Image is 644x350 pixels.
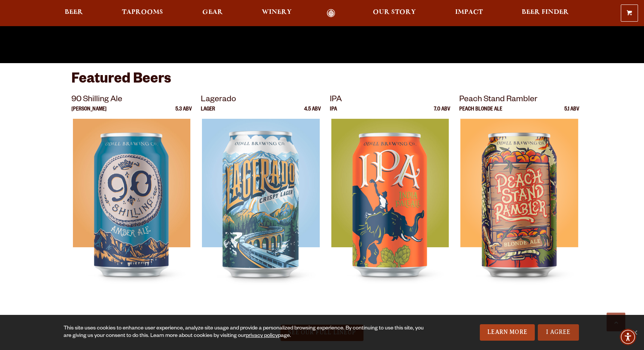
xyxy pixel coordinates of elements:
[522,9,569,15] span: Beer Finder
[317,9,345,18] a: Odell Home
[459,107,502,119] p: Peach Blonde Ale
[71,107,107,119] p: [PERSON_NAME]
[122,9,163,15] span: Taprooms
[73,119,190,306] img: 90 Shilling Ale
[65,9,83,15] span: Beer
[564,107,579,119] p: 5.1 ABV
[202,9,223,15] span: Gear
[201,93,321,306] a: Lagerado Lager 4.5 ABV Lagerado Lagerado
[71,93,192,107] p: 90 Shilling Ale
[64,325,427,340] div: This site uses cookies to enhance user experience, analyze site usage and provide a personalized ...
[246,333,278,339] a: privacy policy
[330,93,450,306] a: IPA IPA 7.0 ABV IPA IPA
[460,119,578,306] img: Peach Stand Rambler
[459,93,580,306] a: Peach Stand Rambler Peach Blonde Ale 5.1 ABV Peach Stand Rambler Peach Stand Rambler
[175,107,192,119] p: 5.3 ABV
[480,324,535,341] a: Learn More
[607,313,625,331] a: Scroll to top
[538,324,579,341] a: I Agree
[201,107,215,119] p: Lager
[330,107,337,119] p: IPA
[450,9,488,18] a: Impact
[331,119,449,306] img: IPA
[373,9,416,15] span: Our Story
[71,71,573,93] h3: Featured Beers
[620,329,636,345] div: Accessibility Menu
[304,107,321,119] p: 4.5 ABV
[455,9,483,15] span: Impact
[517,9,574,18] a: Beer Finder
[201,93,321,107] p: Lagerado
[459,93,580,107] p: Peach Stand Rambler
[330,93,450,107] p: IPA
[60,9,88,18] a: Beer
[257,9,297,18] a: Winery
[262,9,292,15] span: Winery
[197,9,228,18] a: Gear
[117,9,168,18] a: Taprooms
[368,9,421,18] a: Our Story
[71,93,192,306] a: 90 Shilling Ale [PERSON_NAME] 5.3 ABV 90 Shilling Ale 90 Shilling Ale
[434,107,450,119] p: 7.0 ABV
[202,119,319,306] img: Lagerado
